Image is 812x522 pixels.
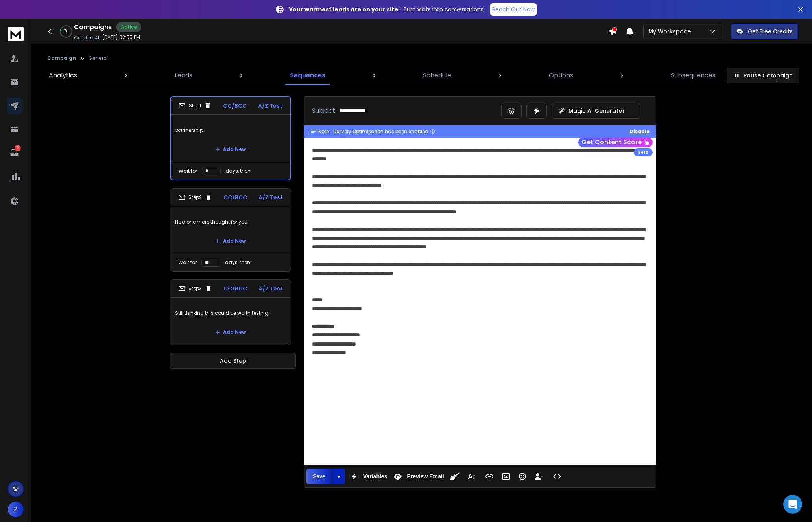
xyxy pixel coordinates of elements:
button: Emoticons [515,469,530,484]
p: My Workspace [648,28,694,35]
p: days, then [225,168,251,174]
button: Clean HTML [447,469,462,484]
button: Variables [347,469,389,484]
a: Subsequences [666,66,720,85]
p: Wait for [178,259,197,266]
button: Disable [629,129,650,135]
p: A/Z Test [258,285,283,292]
div: Delivery Optimisation has been enabled [333,129,436,135]
p: Schedule [423,71,451,80]
div: Beta [634,148,653,156]
p: Had one more thought for you [175,211,286,233]
p: Options [549,71,573,80]
button: Campaign [47,55,76,61]
a: Schedule [418,66,456,85]
button: Add New [209,142,252,157]
button: Add Step [170,353,296,369]
p: CC/BCC [223,102,247,110]
p: Analytics [49,71,77,80]
button: Preview Email [390,469,445,484]
span: Variables [362,473,389,480]
p: days, then [225,259,250,266]
button: Insert Unsubscribe Link [531,469,546,484]
p: Magic AI Generator [568,107,625,115]
li: Step1CC/BCCA/Z TestpartnershipAdd NewWait fordays, then [170,96,291,180]
button: Z [8,502,24,517]
p: Get Free Credits [748,28,793,35]
span: Preview Email [405,473,445,480]
a: Sequences [285,66,330,85]
div: Step 3 [178,285,212,292]
button: Add New [209,233,252,249]
a: Reach Out Now [490,3,537,16]
p: Created At: [74,35,101,41]
p: Subject: [312,106,336,116]
p: CC/BCC [223,193,247,201]
button: Insert Image (⌘P) [498,469,513,484]
img: logo [8,27,24,41]
button: Insert Link (⌘K) [482,469,497,484]
a: Options [544,66,578,85]
p: A/Z Test [258,193,283,201]
button: Magic AI Generator [552,103,640,119]
p: General [89,55,108,61]
strong: Your warmest leads are on your site [289,6,398,13]
p: Reach Out Now [492,6,535,13]
li: Step2CC/BCCA/Z TestHad one more thought for youAdd NewWait fordays, then [170,188,291,272]
button: Get Free Credits [731,24,798,39]
p: CC/BCC [223,285,247,292]
p: Leads [175,71,192,80]
div: Step 1 [179,102,211,109]
p: Subsequences [671,71,716,80]
span: Note: [318,129,330,135]
a: 5 [7,145,22,161]
p: 5 [15,145,21,151]
div: Active [116,22,141,32]
a: Leads [170,66,197,85]
div: Step 2 [178,194,212,201]
p: partnership [175,119,286,142]
div: Open Intercom Messenger [783,495,802,514]
p: Still thinking this could be worth testing [175,302,286,324]
p: – Turn visits into conversations [289,6,484,13]
p: [DATE] 02:55 PM [102,34,140,40]
li: Step3CC/BCCA/Z TestStill thinking this could be worth testingAdd New [170,279,291,345]
h1: Campaigns [74,22,112,32]
button: More Text [464,469,479,484]
button: Save [306,469,332,484]
p: Wait for [179,168,197,174]
button: Code View [550,469,565,484]
p: Sequences [290,71,325,80]
p: A/Z Test [258,102,282,110]
button: Get Content Score [578,138,653,147]
button: Add New [209,324,252,340]
button: Pause Campaign [727,68,799,83]
p: 7 % [64,29,68,34]
a: Analytics [44,66,82,85]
